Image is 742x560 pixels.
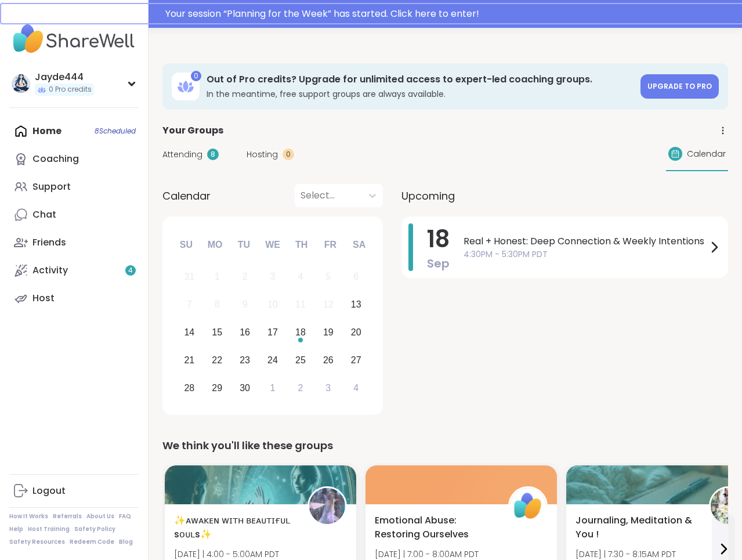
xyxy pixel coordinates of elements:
span: Hosting [247,149,278,161]
a: Logout [9,477,139,505]
div: Choose Thursday, September 18th, 2025 [288,320,313,345]
div: Choose Saturday, September 13th, 2025 [343,292,368,317]
div: 29 [212,380,222,396]
div: Not available Thursday, September 11th, 2025 [288,292,313,317]
span: Calendar [687,148,726,160]
div: Not available Monday, September 8th, 2025 [205,292,230,317]
div: 28 [184,380,194,396]
div: 1 [215,269,220,284]
div: Not available Friday, September 5th, 2025 [316,265,341,290]
img: ShareWell [510,488,546,524]
span: 0 Pro credits [49,85,92,95]
div: 3 [270,269,276,284]
div: Choose Wednesday, October 1st, 2025 [260,375,285,400]
div: Choose Tuesday, September 16th, 2025 [233,320,258,345]
a: About Us [86,512,114,521]
div: Jayde444 [35,71,94,84]
a: Chat [9,201,139,229]
a: Upgrade to Pro [640,74,719,99]
div: Choose Monday, September 22nd, 2025 [205,348,230,373]
div: Friends [32,236,66,249]
div: 11 [295,297,306,312]
div: 22 [212,352,222,368]
div: Choose Friday, September 19th, 2025 [316,320,341,345]
div: 4 [353,380,359,396]
div: Choose Friday, October 3rd, 2025 [316,375,341,400]
div: 13 [351,297,361,312]
div: 18 [295,324,306,340]
div: 21 [184,352,194,368]
div: Logout [32,485,66,497]
span: 18 [427,223,450,255]
div: 4 [298,269,303,284]
h3: In the meantime, free support groups are always available. [207,88,634,100]
div: 25 [295,352,306,368]
div: Choose Saturday, September 27th, 2025 [343,348,368,373]
a: Support [9,173,139,201]
div: 7 [187,297,192,312]
div: Choose Sunday, September 21st, 2025 [177,348,202,373]
a: Host [9,284,139,312]
div: Not available Tuesday, September 9th, 2025 [233,292,258,317]
div: 19 [323,324,334,340]
div: Not available Sunday, September 7th, 2025 [177,292,202,317]
div: Not available Wednesday, September 10th, 2025 [260,292,285,317]
span: [DATE] | 7:30 - 8:15AM PDT [575,548,676,560]
div: Activity [32,264,68,277]
span: ✨ᴀᴡᴀᴋᴇɴ ᴡɪᴛʜ ʙᴇᴀᴜᴛɪғᴜʟ sᴏᴜʟs✨ [174,514,295,541]
div: Not available Thursday, September 4th, 2025 [288,265,313,290]
a: Host Training [28,525,70,533]
div: Not available Wednesday, September 3rd, 2025 [260,265,285,290]
span: Journaling, Meditation & You ! [575,514,696,541]
a: Blog [119,538,133,546]
div: Choose Tuesday, September 23rd, 2025 [233,348,258,373]
div: 1 [270,380,276,396]
img: lyssa [309,488,345,524]
div: 27 [351,352,361,368]
div: 20 [351,324,361,340]
a: Safety Resources [9,538,65,546]
div: Not available Monday, September 1st, 2025 [205,265,230,290]
div: 23 [240,352,250,368]
div: Th [289,232,314,258]
div: 8 [215,297,220,312]
a: FAQ [119,512,131,521]
span: Upcoming [401,188,455,204]
div: Tu [231,232,256,258]
div: 31 [184,269,194,284]
a: Coaching [9,145,139,173]
div: Choose Thursday, October 2nd, 2025 [288,375,313,400]
div: Fr [317,232,343,258]
div: 3 [325,380,331,396]
a: Help [9,525,23,533]
div: Chat [32,208,56,221]
div: 2 [298,380,303,396]
span: Emotional Abuse: Restoring Ourselves [375,514,495,541]
a: Referrals [53,512,82,521]
div: 24 [267,352,278,368]
span: Upgrade to Pro [647,81,712,91]
div: Choose Sunday, September 14th, 2025 [177,320,202,345]
img: ShareWell Nav Logo [9,19,139,59]
iframe: Spotlight [127,154,136,163]
div: Choose Saturday, October 4th, 2025 [343,375,368,400]
div: 6 [353,269,359,284]
div: 5 [325,269,331,284]
div: Su [173,232,199,258]
div: Choose Wednesday, September 17th, 2025 [260,320,285,345]
div: Choose Sunday, September 28th, 2025 [177,375,202,400]
a: Activity4 [9,256,139,284]
a: How It Works [9,512,48,521]
div: 0 [283,149,294,160]
img: Jayde444 [12,74,30,93]
span: Calendar [162,188,211,204]
div: Coaching [32,153,79,165]
div: Sa [346,232,372,258]
div: Choose Saturday, September 20th, 2025 [343,320,368,345]
div: 30 [240,380,250,396]
div: 17 [267,324,278,340]
a: Safety Policy [74,525,115,533]
div: 10 [267,297,278,312]
h3: Out of Pro credits? Upgrade for unlimited access to expert-led coaching groups. [207,73,634,86]
span: [DATE] | 7:00 - 8:00AM PDT [375,548,496,560]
